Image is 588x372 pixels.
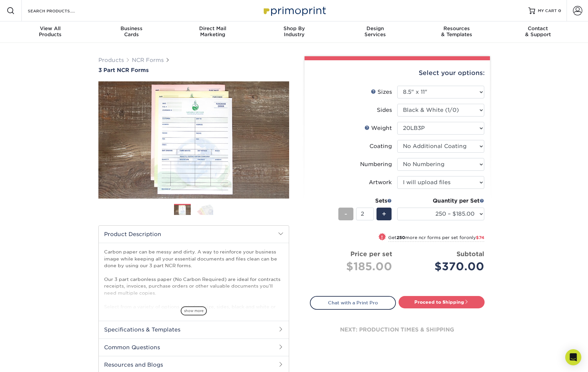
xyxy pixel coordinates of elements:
[10,25,91,38] div: Products
[253,25,335,38] div: Industry
[253,25,335,31] span: Shop By
[360,160,392,168] div: Numbering
[466,235,484,240] span: only
[369,142,392,150] div: Coating
[402,258,484,275] div: $370.00
[10,21,91,43] a: View AllProducts
[99,226,289,243] h2: Product Description
[565,349,581,365] div: Open Intercom Messenger
[381,234,383,241] span: !
[397,197,484,205] div: Quantity per Set
[335,25,416,31] span: Design
[338,197,392,205] div: Sets
[98,57,124,63] a: Products
[382,209,386,219] span: +
[98,67,289,73] a: 3 Part NCR Forms
[98,67,149,73] span: 3 Part NCR Forms
[196,204,213,215] img: NCR Forms 02
[344,209,347,219] span: -
[10,25,91,31] span: View All
[416,25,497,38] div: & Templates
[497,25,579,38] div: & Support
[310,60,485,86] div: Select your options:
[558,8,561,13] span: 0
[476,235,484,240] span: $74
[369,178,392,187] div: Artwork
[310,296,396,309] a: Chat with a Print Pro
[350,250,392,257] strong: Price per set
[371,88,392,96] div: Sizes
[310,310,485,350] div: next: production times & shipping
[99,321,289,338] h2: Specifications & Templates
[335,25,416,38] div: Services
[335,21,416,43] a: DesignServices
[399,296,485,308] a: Proceed to Shipping
[416,25,497,31] span: Resources
[261,3,328,18] img: Primoprint
[91,21,172,43] a: BusinessCards
[253,21,335,43] a: Shop ByIndustry
[377,106,392,114] div: Sides
[315,258,392,275] div: $185.00
[172,21,253,43] a: Direct MailMarketing
[388,235,484,242] small: Get more ncr forms per set for
[497,25,579,31] span: Contact
[99,339,289,356] h2: Common Questions
[132,57,164,63] a: NCR Forms
[91,25,172,31] span: Business
[181,306,207,315] span: show more
[104,248,283,330] p: Carbon paper can be messy and dirty. A way to reinforce your business image while keeping all you...
[538,8,557,14] span: MY CART
[98,74,289,206] img: 3 Part NCR Forms 01
[456,250,484,257] strong: Subtotal
[27,7,92,15] input: SEARCH PRODUCTS.....
[364,124,392,132] div: Weight
[91,25,172,38] div: Cards
[172,25,253,31] span: Direct Mail
[172,25,253,38] div: Marketing
[397,235,405,240] strong: 250
[497,21,579,43] a: Contact& Support
[174,204,191,216] img: NCR Forms 01
[416,21,497,43] a: Resources& Templates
